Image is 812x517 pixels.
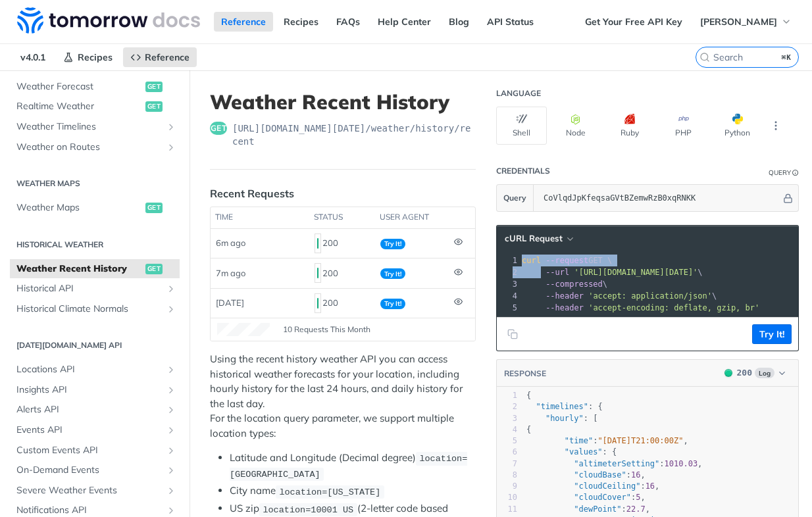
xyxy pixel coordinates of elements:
span: : , [526,505,650,514]
kbd: ⌘K [778,51,795,64]
span: Recipes [78,51,113,63]
span: GET \ [522,256,612,265]
a: API Status [480,12,541,32]
a: FAQs [329,12,367,32]
div: 7 [497,458,517,470]
div: 11 [497,504,517,515]
span: Weather Timelines [16,120,163,134]
a: Weather TimelinesShow subpages for Weather Timelines [10,117,180,137]
a: Blog [442,12,476,32]
a: Insights APIShow subpages for Insights API [10,380,180,400]
button: PHP [658,107,709,145]
button: Query [497,185,534,211]
span: 200 [724,369,732,377]
span: : [ [526,414,597,423]
button: Node [550,107,601,145]
span: Alerts API [16,403,163,416]
a: Recipes [276,12,326,32]
button: RESPONSE [503,367,547,380]
span: Weather Maps [16,201,142,214]
span: { [526,425,531,434]
span: "[DATE]T21:00:00Z" [597,436,683,445]
button: Hide [781,191,795,205]
span: v4.0.1 [13,47,53,67]
th: user agent [375,207,449,228]
a: Recipes [56,47,120,67]
span: get [210,122,227,135]
a: Alerts APIShow subpages for Alerts API [10,400,180,420]
span: On-Demand Events [16,464,163,477]
div: 200 [315,232,370,255]
span: \ [522,280,607,289]
span: "dewPoint" [574,505,621,514]
div: 3 [497,278,519,290]
span: "timelines" [536,402,588,411]
span: \ [522,268,703,277]
span: 16 [631,470,640,480]
div: 8 [497,470,517,481]
span: 5 [636,493,640,502]
li: Latitude and Longitude (Decimal degree) [230,451,476,481]
a: Locations APIShow subpages for Locations API [10,360,180,380]
span: --header [546,291,584,301]
div: Query [769,168,791,178]
a: Severe Weather EventsShow subpages for Severe Weather Events [10,481,180,501]
span: Try It! [380,299,405,309]
span: cURL Request [505,233,563,244]
span: Try It! [380,268,405,279]
button: Copy to clipboard [503,324,522,344]
button: cURL Request [500,232,577,245]
a: Weather Mapsget [10,198,180,218]
input: apikey [537,185,781,211]
span: 7m ago [216,268,245,278]
span: 1010.03 [665,459,698,468]
h1: Weather Recent History [210,90,476,114]
a: Weather on RoutesShow subpages for Weather on Routes [10,137,180,157]
span: "cloudCover" [574,493,631,502]
div: Credentials [496,166,550,176]
h2: [DATE][DOMAIN_NAME] API [10,339,180,351]
span: "values" [565,447,603,456]
div: 1 [497,255,519,266]
div: 10 [497,492,517,503]
button: More Languages [766,116,786,135]
button: Try It! [752,324,792,344]
span: --url [546,268,569,277]
div: 4 [497,424,517,435]
span: : { [526,447,617,456]
span: "time" [565,436,593,445]
i: Information [792,170,799,176]
span: Log [755,368,774,378]
span: [PERSON_NAME] [700,16,777,28]
span: 200 [737,368,752,378]
button: Python [712,107,763,145]
h2: Weather Maps [10,178,180,189]
span: https://api.tomorrow.io/v4/weather/history/recent [232,122,476,148]
button: Show subpages for Notifications API [166,505,176,516]
span: [DATE] [216,297,244,308]
button: Show subpages for Custom Events API [166,445,176,456]
span: Reference [145,51,190,63]
div: 1 [497,390,517,401]
span: get [145,82,163,92]
a: Historical APIShow subpages for Historical API [10,279,180,299]
span: \ [522,291,717,301]
span: Historical Climate Normals [16,303,163,316]
span: location=[US_STATE] [279,487,380,497]
div: 3 [497,413,517,424]
div: 4 [497,290,519,302]
a: Weather Forecastget [10,77,180,97]
span: "hourly" [546,414,584,423]
a: Get Your Free API Key [578,12,690,32]
span: curl [522,256,541,265]
p: Using the recent history weather API you can access historical weather forecasts for your locatio... [210,352,476,441]
span: : { [526,402,603,411]
span: 16 [646,481,655,491]
th: status [309,207,375,228]
span: 200 [317,298,318,308]
a: Events APIShow subpages for Events API [10,420,180,440]
span: Weather on Routes [16,141,163,154]
th: time [211,207,309,228]
canvas: Line Graph [217,323,270,336]
span: location=10001 US [263,505,353,514]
